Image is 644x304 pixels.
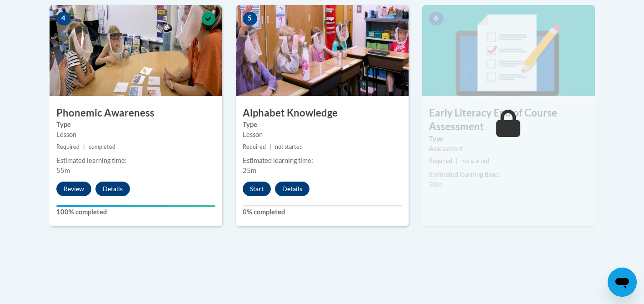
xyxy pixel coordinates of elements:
[275,143,303,150] span: not started
[56,182,91,196] button: Review
[236,5,409,96] img: Course Image
[243,12,257,25] span: 5
[56,143,80,150] span: Required
[456,157,458,164] span: |
[270,143,271,150] span: |
[95,182,130,196] button: Details
[56,167,70,174] span: 55m
[422,5,595,96] img: Course Image
[243,130,402,140] div: Lesson
[243,207,402,217] label: 0% completed
[422,106,595,134] h3: Early Literacy End of Course Assessment
[429,170,588,180] div: Estimated learning time:
[236,106,409,120] h3: Alphabet Knowledge
[89,143,115,150] span: completed
[461,157,489,164] span: not started
[56,156,215,166] div: Estimated learning time:
[608,268,637,297] iframe: Button to launch messaging window
[243,120,402,130] label: Type
[429,144,588,154] div: Assessment
[50,106,222,120] h3: Phonemic Awareness
[429,181,443,188] span: 20m
[243,182,271,196] button: Start
[243,143,266,150] span: Required
[429,12,444,25] span: 6
[50,5,222,96] img: Course Image
[275,182,310,196] button: Details
[429,157,452,164] span: Required
[83,143,85,150] span: |
[56,130,215,140] div: Lesson
[243,167,256,174] span: 25m
[243,156,402,166] div: Estimated learning time:
[429,134,588,144] label: Type
[56,207,215,217] label: 100% completed
[56,120,215,130] label: Type
[56,205,215,207] div: Your progress
[56,12,71,25] span: 4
